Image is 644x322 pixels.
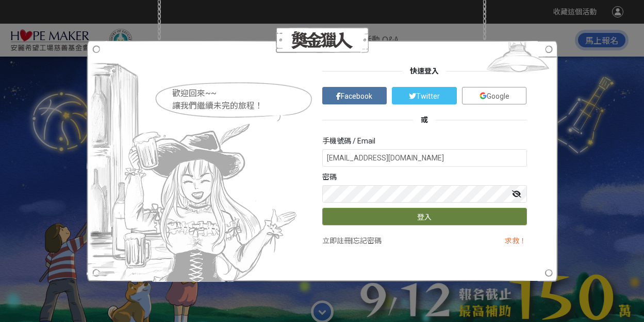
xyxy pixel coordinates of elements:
[353,237,382,245] a: 忘記密碼
[413,116,436,124] span: 或
[87,40,301,282] img: Hostess
[487,92,509,100] span: Google
[322,172,337,183] label: 密碼
[351,237,353,245] span: |
[480,92,487,99] img: icon_google.e274bc9.svg
[322,149,527,167] input: 你的手機號碼或Email
[341,92,372,100] span: Facebook
[172,100,313,112] div: 讓我們繼續未完的旅程！
[478,40,558,79] img: Light
[322,136,375,147] label: 手機號碼 / Email
[322,237,351,245] a: 立即註冊
[322,208,527,225] button: 登入
[402,67,447,75] span: 快速登入
[172,87,313,100] div: 歡迎回來~~
[416,92,440,100] span: Twitter
[505,237,526,245] a: 求救！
